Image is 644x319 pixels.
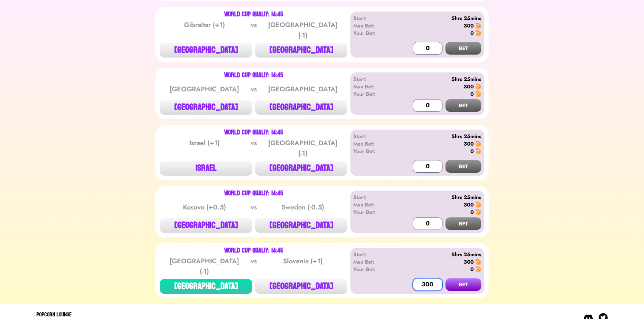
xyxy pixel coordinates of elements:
div: 0 [470,266,474,273]
button: [GEOGRAPHIC_DATA] [160,279,252,294]
div: Max Bet: [353,140,396,147]
button: BET [445,278,481,291]
button: [GEOGRAPHIC_DATA] [255,218,347,233]
div: World Cup Qualiy: 14:45 [224,130,283,136]
div: 0 [470,208,474,216]
div: Start: [353,133,396,140]
div: Your Bet: [353,147,396,155]
div: Israel (+1) [167,138,242,159]
div: Your Bet: [353,266,396,273]
img: 🍤 [475,30,481,36]
button: BET [445,160,481,173]
div: World Cup Qualiy: 14:45 [224,12,283,17]
div: Kosovo (+0.5) [167,202,242,212]
button: [GEOGRAPHIC_DATA] [160,100,252,115]
img: 🍤 [475,91,481,97]
button: [GEOGRAPHIC_DATA] [255,279,347,294]
div: [GEOGRAPHIC_DATA] [265,84,340,94]
img: 🍤 [475,202,481,208]
div: World Cup Qualiy: 14:45 [224,248,283,254]
div: Your Bet: [353,90,396,98]
div: [GEOGRAPHIC_DATA] (-1) [265,138,340,159]
div: 0 [470,29,474,37]
div: Max Bet: [353,258,396,266]
button: [GEOGRAPHIC_DATA] [160,218,252,233]
div: Max Bet: [353,83,396,90]
div: 300 [464,83,474,90]
div: 300 [464,258,474,266]
div: vs [249,84,258,94]
div: vs [249,202,258,212]
div: 300 [464,201,474,208]
div: 5hrs 25mins [396,133,481,140]
div: [GEOGRAPHIC_DATA] (-1) [265,20,340,40]
button: [GEOGRAPHIC_DATA] [255,100,347,115]
div: [GEOGRAPHIC_DATA] [167,84,242,94]
div: Start: [353,14,396,22]
div: 5hrs 25mins [396,14,481,22]
button: [GEOGRAPHIC_DATA] [255,161,347,176]
button: [GEOGRAPHIC_DATA] [160,43,252,58]
button: ISRAEL [160,161,252,176]
div: vs [249,256,258,277]
div: Gibraltar (+1) [167,20,242,40]
img: 🍤 [475,209,481,215]
div: 0 [470,90,474,98]
button: BET [445,217,481,230]
div: Start: [353,251,396,258]
div: 300 [464,140,474,147]
img: 🍤 [475,259,481,265]
img: 🍤 [475,141,481,147]
div: Popcorn Lounge [36,310,119,319]
div: Sweden (-0.5) [265,202,340,212]
img: 🍤 [475,266,481,272]
div: Your Bet: [353,29,396,37]
div: Your Bet: [353,208,396,216]
div: 5hrs 25mins [396,193,481,201]
div: vs [249,20,258,40]
img: 🍤 [475,148,481,154]
div: Slovenia (+1) [265,256,340,277]
div: Max Bet: [353,22,396,29]
div: Start: [353,193,396,201]
div: 5hrs 25mins [396,251,481,258]
div: Start: [353,75,396,83]
div: Max Bet: [353,201,396,208]
div: [GEOGRAPHIC_DATA] (-1) [167,256,242,277]
div: 0 [470,147,474,155]
img: 🍤 [475,23,481,29]
button: BET [445,99,481,112]
button: BET [445,42,481,55]
div: vs [249,138,258,159]
img: 🍤 [475,84,481,89]
div: World Cup Qualiy: 14:45 [224,191,283,196]
div: 300 [464,22,474,29]
div: 5hrs 25mins [396,75,481,83]
div: World Cup Qualiy: 14:45 [224,72,283,78]
button: [GEOGRAPHIC_DATA] [255,43,347,58]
